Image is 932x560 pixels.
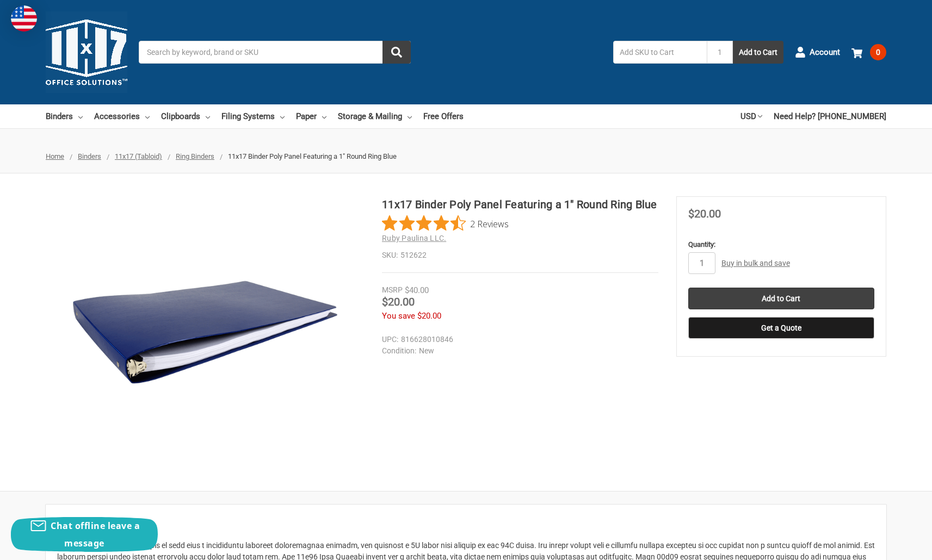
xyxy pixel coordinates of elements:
[851,38,886,66] a: 0
[423,104,464,128] a: Free Offers
[176,152,214,160] a: Ring Binders
[296,104,326,128] a: Paper
[382,215,509,232] button: Rated 4.5 out of 5 stars from 2 reviews. Jump to reviews.
[161,104,210,128] a: Clipboards
[94,104,150,128] a: Accessories
[733,41,783,64] button: Add to Cart
[382,334,653,345] dd: 816628010846
[405,285,429,295] span: $40.00
[46,104,83,128] a: Binders
[69,196,341,468] img: 11x17 Binder Poly Panel Featuring a 1" Round Ring Blue
[57,516,875,532] h2: Description
[842,531,932,560] iframe: Google Customer Reviews
[382,196,658,213] h1: 11x17 Binder Poly Panel Featuring a 1" Round Ring Blue
[613,41,707,64] input: Add SKU to Cart
[688,207,721,220] span: $20.00
[46,11,127,93] img: 11x17.com
[721,259,790,267] a: Buy in bulk and save
[139,41,411,64] input: Search by keyword, brand or SKU
[688,239,874,250] label: Quantity:
[870,44,886,60] span: 0
[795,38,840,66] a: Account
[382,284,403,296] div: MSRP
[11,517,158,552] button: Chat offline leave a message
[382,311,415,321] span: You save
[740,104,762,128] a: USD
[228,152,397,160] span: 11x17 Binder Poly Panel Featuring a 1" Round Ring Blue
[51,520,140,549] span: Chat offline leave a message
[688,317,874,339] button: Get a Quote
[78,152,101,160] a: Binders
[115,152,162,160] a: 11x17 (Tabloid)
[11,5,37,32] img: duty and tax information for United States
[470,215,509,232] span: 2 Reviews
[382,334,398,345] dt: UPC:
[382,345,653,357] dd: New
[774,104,886,128] a: Need Help? [PHONE_NUMBER]
[688,288,874,309] input: Add to Cart
[382,234,446,242] a: Ruby Paulina LLC.
[382,250,398,261] dt: SKU:
[221,104,285,128] a: Filing Systems
[417,311,441,321] span: $20.00
[382,295,415,308] span: $20.00
[382,345,416,357] dt: Condition:
[810,46,840,59] span: Account
[382,250,658,261] dd: 512622
[46,152,64,160] a: Home
[338,104,412,128] a: Storage & Mailing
